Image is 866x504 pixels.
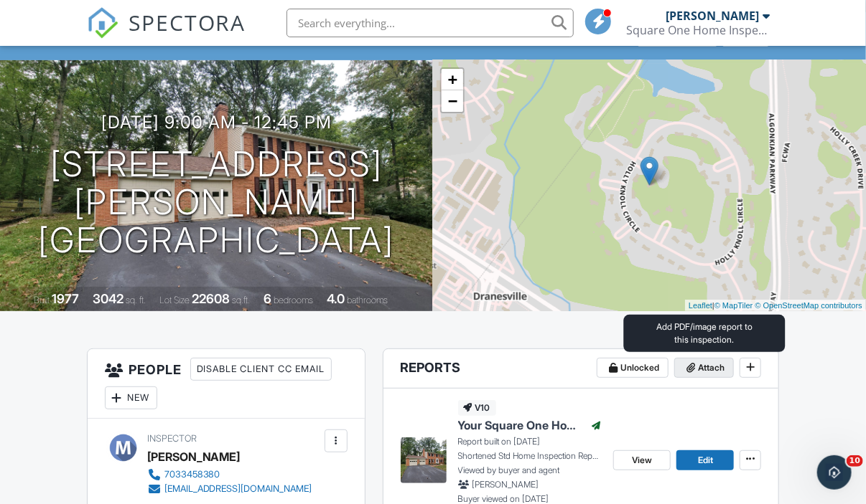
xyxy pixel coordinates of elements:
span: 10 [847,455,863,467]
div: [PERSON_NAME] [147,446,241,467]
div: [PERSON_NAME] [666,9,759,23]
img: The Best Home Inspection Software - Spectora [87,7,118,39]
a: Leaflet [689,301,712,310]
a: © OpenStreetMap contributors [755,301,862,310]
div: [EMAIL_ADDRESS][DOMAIN_NAME] [164,483,312,495]
div: 22608 [192,291,230,306]
span: Lot Size [159,295,190,305]
div: | [685,300,866,312]
span: sq.ft. [232,295,250,305]
div: 3042 [93,291,124,306]
div: More [722,27,769,46]
div: New [105,386,157,409]
iframe: Intercom live chat [817,455,852,490]
a: [EMAIL_ADDRESS][DOMAIN_NAME] [147,482,312,496]
a: Zoom out [442,90,463,112]
div: Square One Home Inspections [626,23,770,37]
span: bedrooms [274,295,313,305]
div: 7033458380 [164,469,220,480]
h3: [DATE] 9:00 am - 12:45 pm [101,113,332,132]
a: 7033458380 [147,467,312,482]
a: Zoom in [442,69,463,90]
a: © MapTiler [714,301,753,310]
div: Disable Client CC Email [190,358,332,381]
div: 6 [264,291,271,306]
h3: People [88,349,365,419]
div: Client View [638,27,717,46]
div: 4.0 [327,291,345,306]
span: Built [34,295,50,305]
h1: [STREET_ADDRESS][PERSON_NAME] [GEOGRAPHIC_DATA] [23,146,410,259]
span: sq. ft. [126,295,146,305]
span: bathrooms [347,295,388,305]
span: Inspector [147,433,197,444]
input: Search everything... [287,9,574,37]
div: 1977 [52,291,79,306]
span: SPECTORA [129,7,246,37]
a: SPECTORA [87,19,246,49]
